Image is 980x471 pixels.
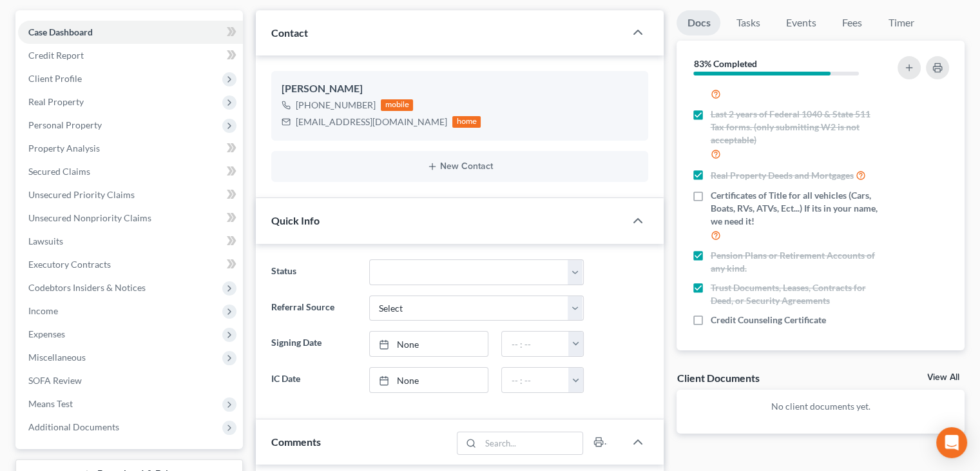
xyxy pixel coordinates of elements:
a: Docs [677,10,720,35]
span: Pension Plans or Retirement Accounts of any kind. [710,249,881,275]
span: Quick Info [271,214,320,226]
span: Trust Documents, Leases, Contracts for Deed, or Security Agreements [710,281,881,307]
input: -- : -- [502,368,569,392]
span: Personal Property [28,119,102,130]
a: Unsecured Nonpriority Claims [18,206,243,230]
span: Credit Report [28,50,84,61]
button: New Contact [282,161,638,172]
a: SOFA Review [18,369,243,392]
span: Contact [271,26,308,39]
input: -- : -- [502,332,569,356]
span: Last 2 years of Federal 1040 & State 511 Tax forms. (only submitting W2 is not acceptable) [710,108,881,146]
div: mobile [381,99,413,111]
a: Timer [878,10,924,35]
a: Lawsuits [18,230,243,253]
span: Certificates of Title for all vehicles (Cars, Boats, RVs, ATVs, Ect...) If its in your name, we n... [710,189,881,228]
label: Referral Source [265,296,362,321]
div: [PHONE_NUMBER] [296,99,376,112]
div: [EMAIL_ADDRESS][DOMAIN_NAME] [296,115,447,128]
div: Open Intercom Messenger [936,427,967,458]
a: Property Analysis [18,137,243,160]
span: Credit Counseling Certificate [710,314,825,326]
span: Expenses [28,328,65,339]
div: Client Documents [677,371,759,385]
label: Signing Date [265,331,362,357]
a: Unsecured Priority Claims [18,183,243,206]
span: Real Property Deeds and Mortgages [710,169,853,182]
span: Miscellaneous [28,352,86,363]
strong: 83% Completed [693,58,756,69]
span: Comments [271,436,321,448]
label: Status [265,259,362,285]
a: Fees [831,10,872,35]
span: Lawsuits [28,235,63,246]
span: Means Test [28,398,73,409]
span: Real Property [28,96,84,107]
a: Executory Contracts [18,253,243,276]
span: Codebtors Insiders & Notices [28,282,146,293]
span: Additional Documents [28,421,119,432]
span: Unsecured Priority Claims [28,189,135,200]
div: [PERSON_NAME] [282,81,638,97]
span: Income [28,305,58,316]
input: Search... [481,432,583,454]
a: View All [927,373,959,382]
p: No client documents yet. [687,400,954,413]
label: IC Date [265,367,362,393]
span: Executory Contracts [28,259,111,270]
span: Unsecured Nonpriority Claims [28,212,151,223]
span: Client Profile [28,73,82,84]
a: None [370,332,488,356]
span: Case Dashboard [28,26,93,37]
a: None [370,368,488,392]
a: Tasks [725,10,770,35]
a: Events [775,10,826,35]
a: Credit Report [18,44,243,67]
a: Secured Claims [18,160,243,183]
span: Property Analysis [28,143,100,154]
div: home [452,116,481,128]
a: Case Dashboard [18,21,243,44]
span: SOFA Review [28,375,82,386]
span: Secured Claims [28,166,90,177]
